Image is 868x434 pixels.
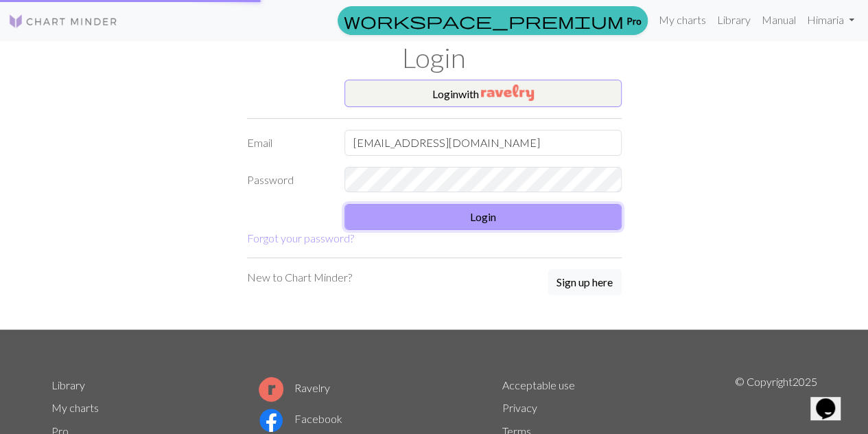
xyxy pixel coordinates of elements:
[548,269,622,297] a: Sign up here
[344,11,624,30] span: workspace_premium
[481,84,534,101] img: Ravelry
[239,167,337,193] label: Password
[801,6,860,34] a: Himaria
[51,378,85,391] a: Library
[8,13,118,30] img: Logo
[344,80,622,107] button: Loginwith
[338,6,648,35] a: Pro
[548,269,622,295] button: Sign up here
[259,412,342,425] a: Facebook
[259,377,283,402] img: Ravelry logo
[247,269,352,286] p: New to Chart Minder?
[502,401,537,414] a: Privacy
[239,130,337,156] label: Email
[756,6,801,34] a: Manual
[810,379,854,420] iframe: chat widget
[43,41,825,74] h1: Login
[259,381,330,394] a: Ravelry
[51,401,99,414] a: My charts
[712,6,756,34] a: Library
[259,408,283,433] img: Facebook logo
[502,378,575,391] a: Acceptable use
[653,6,712,34] a: My charts
[344,204,622,230] button: Login
[247,231,354,244] a: Forgot your password?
